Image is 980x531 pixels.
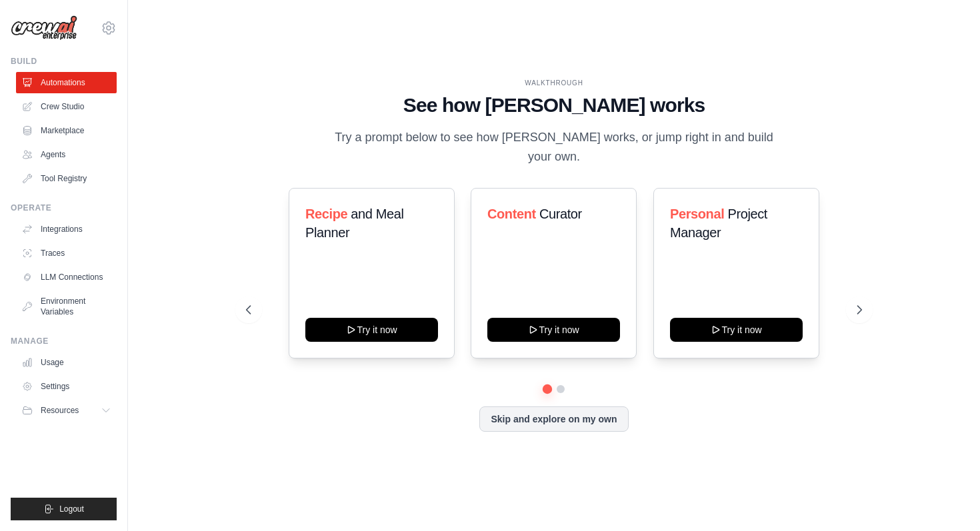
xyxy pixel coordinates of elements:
a: Integrations [16,219,117,240]
span: and Meal Planner [305,207,403,240]
span: Project Manager [670,207,767,240]
div: WALKTHROUGH [246,78,861,88]
a: Traces [16,243,117,264]
span: Logout [59,504,84,514]
a: Environment Variables [16,290,117,322]
div: Operate [11,203,117,213]
span: Content [487,207,536,221]
span: Curator [539,207,582,221]
div: Build [11,56,117,67]
a: Usage [16,352,117,373]
div: Manage [11,336,117,346]
span: Personal [670,207,724,221]
button: Try it now [305,318,438,342]
a: Settings [16,376,117,397]
button: Logout [11,498,117,520]
span: Recipe [305,207,347,221]
span: Resources [41,405,79,416]
button: Try it now [670,318,803,342]
a: Automations [16,72,117,93]
a: Crew Studio [16,96,117,117]
p: Try a prompt below to see how [PERSON_NAME] works, or jump right in and build your own. [330,128,778,167]
a: Agents [16,144,117,165]
a: Marketplace [16,120,117,141]
img: Logo [11,15,77,41]
button: Try it now [487,318,620,342]
a: Tool Registry [16,168,117,189]
button: Resources [16,400,117,421]
a: LLM Connections [16,266,117,288]
button: Skip and explore on my own [479,406,628,432]
h1: See how [PERSON_NAME] works [246,93,861,117]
